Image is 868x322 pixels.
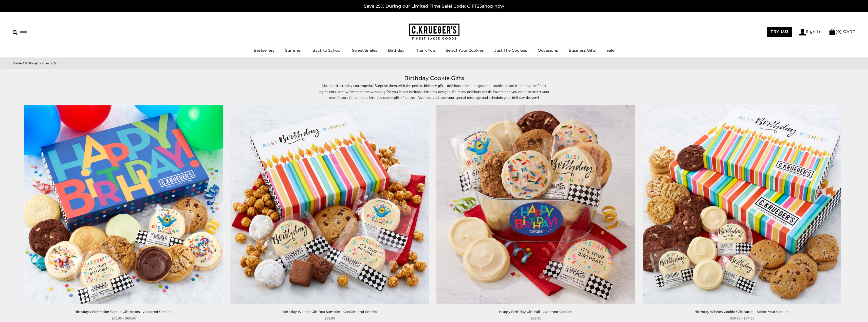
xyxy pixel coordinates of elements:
[531,316,541,321] span: $39.95
[695,310,789,314] a: Birthday Wishes Cookie Gift Boxes - Select Your Cookies
[606,48,614,53] a: Sale
[13,60,855,66] nav: breadcrumbs
[254,48,274,53] a: Bestsellers
[230,106,429,304] img: Birthday Wishes Gift Box Sampler - Cookies and Snacks
[409,24,459,40] img: C.KRUEGER'S
[364,4,504,9] a: Save 25% During our Limited Time Sale! Code: GIFT25shop now
[13,61,22,66] a: Home
[23,61,24,66] span: |
[837,29,840,34] span: 0
[829,29,855,34] a: (0) CART
[538,48,558,53] a: Occasions
[13,28,73,36] input: Search
[20,74,848,83] h1: Birthday Cookie Gifts
[799,29,822,35] a: Sign In
[312,48,341,53] a: Back to School
[767,27,792,37] a: TRY US!
[318,83,551,100] p: Make their birthday extra special! Surprise them with the perfect birthday gift – delicious, prem...
[352,48,377,53] a: Sweet Smiles
[569,48,596,53] a: Business Gifts
[482,4,504,9] span: shop now
[643,106,841,304] img: Birthday Wishes Cookie Gift Boxes - Select Your Cookies
[799,29,806,35] img: Account
[75,310,172,314] a: Birthday Celebration Cookie Gift Boxes - Assorted Cookies
[282,310,377,314] a: Birthday Wishes Gift Box Sampler - Cookies and Snacks
[446,48,484,53] a: Select Your Cookies
[499,310,572,314] a: Happy Birthday Gift Pail - Assorted Cookies
[730,316,754,321] span: $38.95 - $74.95
[415,48,435,53] a: Thank You
[24,106,223,304] img: Birthday Celebration Cookie Gift Boxes - Assorted Cookies
[285,48,302,53] a: Summer
[13,30,17,35] img: Search
[437,106,635,304] img: Happy Birthday Gift Pail - Assorted Cookies
[829,29,836,35] img: Bag
[25,61,57,66] span: Birthday Cookie Gifts
[112,316,136,321] span: $35.95 - $69.95
[325,316,335,321] span: $32.95
[388,48,404,53] a: Birthday
[494,48,527,53] a: Just The Cookies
